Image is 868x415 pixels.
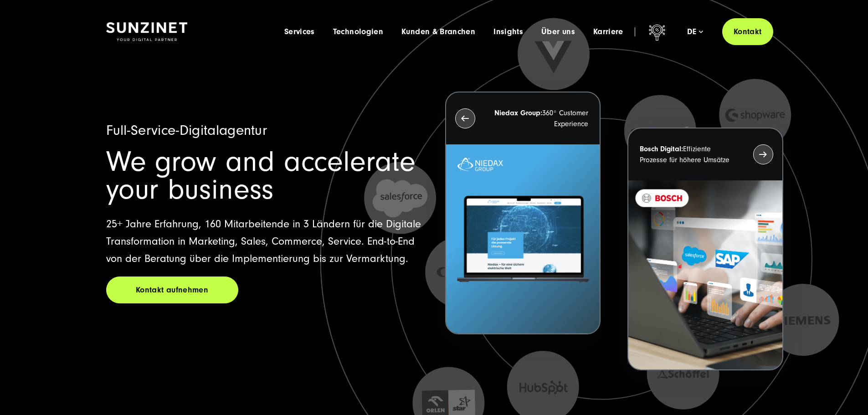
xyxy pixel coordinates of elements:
[445,92,601,334] button: Niedax Group:360° Customer Experience Letztes Projekt von Niedax. Ein Laptop auf dem die Niedax W...
[628,180,782,369] img: BOSCH - Kundeprojekt - Digital Transformation Agentur SUNZINET
[106,145,416,206] span: We grow and accelerate your business
[640,145,683,153] strong: Bosch Digital:
[401,27,475,36] a: Kunden & Branchen
[541,27,575,36] a: Über uns
[494,109,542,117] strong: Niedax Group:
[687,27,703,36] div: de
[106,22,187,41] img: SUNZINET Full Service Digital Agentur
[106,215,423,267] p: 25+ Jahre Erfahrung, 160 Mitarbeitende in 3 Ländern für die Digitale Transformation in Marketing,...
[492,108,588,129] p: 360° Customer Experience
[593,27,623,36] a: Karriere
[722,18,773,45] a: Kontakt
[333,27,383,36] a: Technologien
[106,122,267,138] span: Full-Service-Digitalagentur
[640,143,736,165] p: Effiziente Prozesse für höhere Umsätze
[284,27,315,36] a: Services
[493,27,523,36] a: Insights
[627,128,783,370] button: Bosch Digital:Effiziente Prozesse für höhere Umsätze BOSCH - Kundeprojekt - Digital Transformatio...
[446,144,600,333] img: Letztes Projekt von Niedax. Ein Laptop auf dem die Niedax Website geöffnet ist, auf blauem Hinter...
[106,277,238,303] a: Kontakt aufnehmen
